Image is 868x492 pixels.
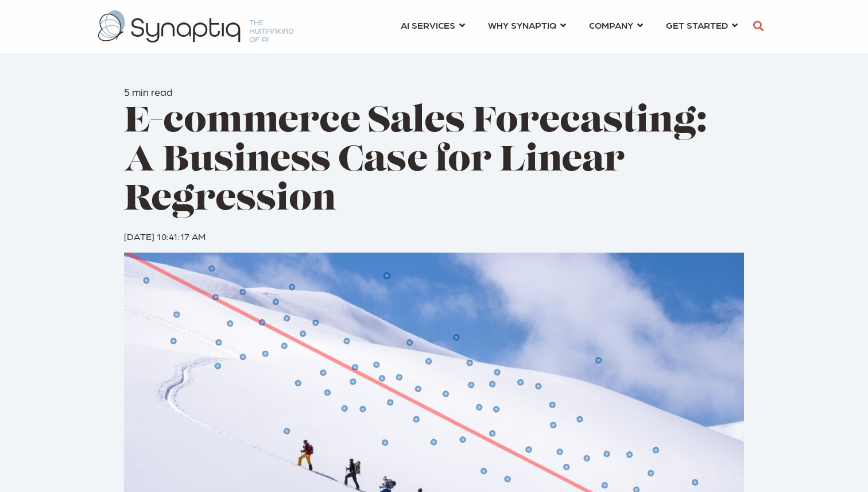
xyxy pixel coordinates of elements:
h6: 5 min read [124,86,744,98]
nav: menu [389,6,749,47]
span: WHY SYNAPTIQ [488,17,556,33]
a: GET STARTED [666,14,738,36]
a: WHY SYNAPTIQ [488,14,566,36]
span: GET STARTED [666,17,728,33]
span: AI SERVICES [401,17,455,33]
a: AI SERVICES [401,14,465,36]
span: [DATE] 10:41:17 AM [124,230,206,242]
img: synaptiq logo-2 [98,10,293,42]
a: COMPANY [589,14,643,36]
span: COMPANY [589,17,633,33]
span: E-commerce Sales Forecasting: A Business Case for Linear Regression [124,104,707,219]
